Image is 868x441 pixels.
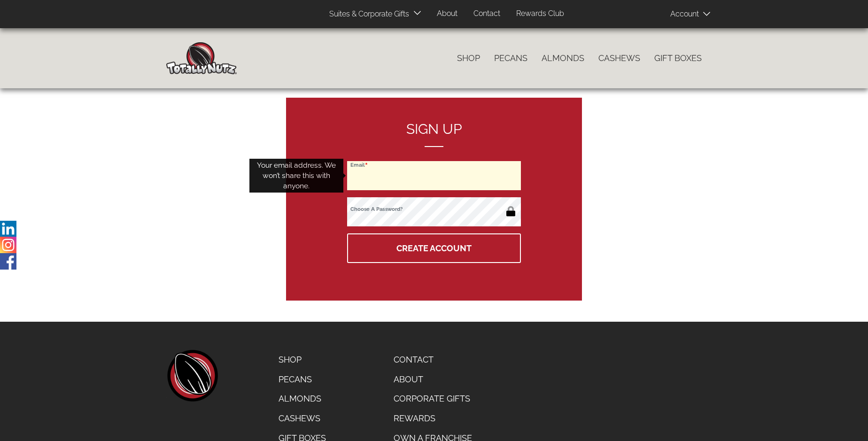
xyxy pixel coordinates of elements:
a: Almonds [535,48,591,68]
a: Corporate Gifts [387,389,479,409]
a: Suites & Corporate Gifts [322,5,412,23]
a: About [430,5,465,23]
a: Cashews [271,409,333,428]
button: Create Account [347,233,521,263]
div: Your email address. We won’t share this with anyone. [249,159,343,193]
a: Pecans [271,370,333,389]
a: Shop [450,48,487,68]
a: Pecans [487,48,535,68]
a: Rewards Club [509,5,571,23]
a: Almonds [271,389,333,409]
h2: Sign up [347,121,521,147]
img: Home [166,42,237,74]
a: Cashews [591,48,647,68]
input: Email [347,161,521,190]
a: Gift Boxes [647,48,709,68]
a: Shop [271,350,333,370]
a: home [166,350,218,402]
a: Contact [387,350,479,370]
a: About [387,370,479,389]
a: Contact [466,5,507,23]
a: Rewards [387,409,479,428]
